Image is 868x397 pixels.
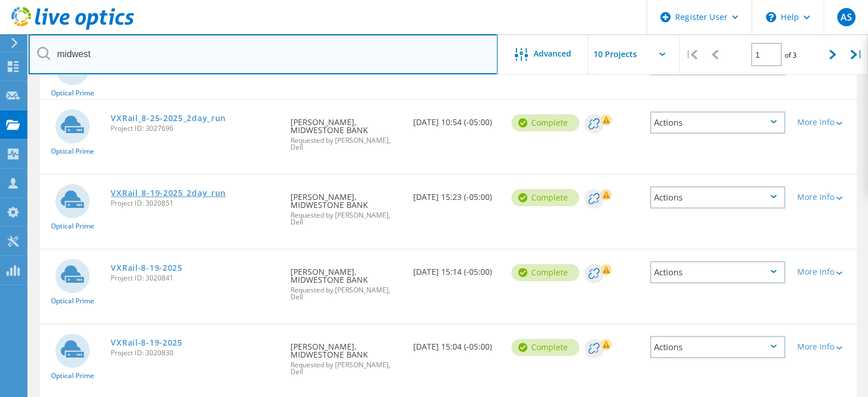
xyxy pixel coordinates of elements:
div: More Info [797,193,850,201]
span: Optical Prime [51,372,94,379]
span: Project ID: 3020851 [111,200,279,207]
span: Project ID: 3020830 [111,350,279,356]
span: Requested by [PERSON_NAME], Dell [290,212,402,226]
input: Search projects by name, owner, ID, company, etc [29,34,498,74]
a: VXRail-8-19-2025 [111,339,182,347]
div: [DATE] 15:04 (-05:00) [407,324,506,362]
span: Optical Prime [51,298,94,304]
span: Project ID: 3020841 [111,275,279,282]
div: | [680,34,703,75]
div: More Info [797,118,850,126]
div: Actions [650,186,786,208]
a: VXRail_8-19-2025_2day_run [111,189,226,197]
div: Complete [511,189,579,206]
div: Complete [511,264,579,281]
span: AS [840,13,851,22]
span: Optical Prime [51,148,94,155]
span: Advanced [534,50,571,58]
svg: \n [766,12,776,22]
span: Requested by [PERSON_NAME], Dell [290,137,402,151]
span: Requested by [PERSON_NAME], Dell [290,287,402,300]
div: [DATE] 10:54 (-05:00) [407,100,506,138]
div: Actions [650,111,786,134]
div: | [845,34,868,75]
div: Actions [650,336,786,358]
a: VXRail_8-25-2025_2day_run [111,114,226,122]
a: Live Optics Dashboard [11,24,134,32]
a: VXRail-8-19-2025 [111,264,182,272]
div: [PERSON_NAME], MIDWESTONE BANK [285,324,407,387]
div: [PERSON_NAME], MIDWESTONE BANK [285,175,407,237]
div: [PERSON_NAME], MIDWESTONE BANK [285,250,407,312]
div: More Info [797,343,850,351]
span: Project ID: 3027696 [111,125,279,132]
div: More Info [797,268,850,276]
div: Actions [650,261,786,283]
div: [PERSON_NAME], MIDWESTONE BANK [285,100,407,162]
div: [DATE] 15:14 (-05:00) [407,250,506,287]
div: [DATE] 15:23 (-05:00) [407,175,506,212]
span: Optical Prime [51,90,94,97]
span: of 3 [785,50,797,60]
div: Complete [511,339,579,356]
div: Complete [511,114,579,131]
span: Requested by [PERSON_NAME], Dell [290,362,402,375]
span: Optical Prime [51,223,94,230]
